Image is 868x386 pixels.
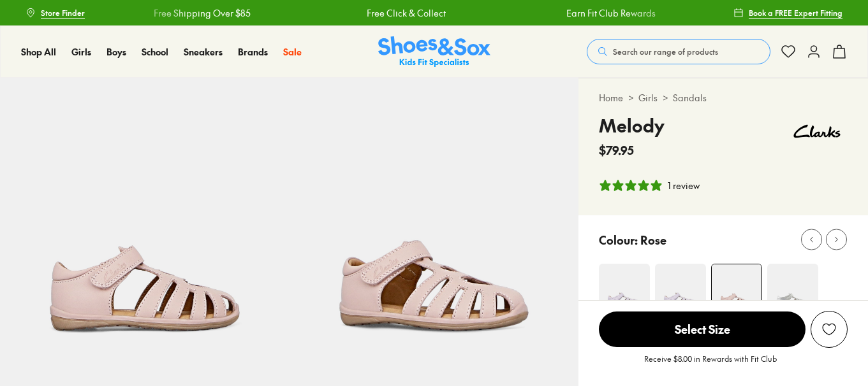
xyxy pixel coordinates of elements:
img: 4-503768_1 [712,264,761,314]
span: $79.95 [599,141,634,159]
p: Colour: [599,231,638,248]
a: Girls [638,91,658,104]
img: 4-553804_1 [767,264,818,315]
img: 5-503769_1 [290,78,579,367]
img: SNS_Logo_Responsive.svg [378,36,490,68]
span: Store Finder [41,7,85,18]
button: Add to Wishlist [811,311,848,348]
a: Brands [238,45,268,59]
img: Vendor logo [786,112,848,150]
p: Receive $8.00 in Rewards with Fit Club [644,353,777,376]
p: Rose [640,231,666,248]
a: School [142,45,168,59]
div: 1 review [668,179,700,192]
a: Free Click & Collect [299,6,378,20]
a: Store Finder [26,1,85,24]
a: Earn Fit Club Rewards [498,6,587,20]
span: Book a FREE Expert Fitting [749,7,842,18]
button: Search our range of products [587,39,770,64]
a: Sale [283,45,302,59]
button: 5 stars, 1 ratings [599,179,700,192]
img: 4-503762_1 [655,264,706,315]
a: Sandals [673,91,707,104]
a: Home [599,91,623,104]
button: Select Size [599,311,805,348]
img: 4-509688_1 [599,264,650,315]
a: Free Shipping Over $85 [86,6,183,20]
a: Shoes & Sox [378,36,490,68]
span: Select Size [599,311,805,347]
h4: Melody [599,112,665,139]
a: Shop All [21,45,56,59]
a: Boys [107,45,126,59]
a: Sneakers [184,45,223,59]
a: Girls [71,45,91,59]
div: > > [599,91,848,104]
a: Book a FREE Expert Fitting [733,1,842,24]
span: Search our range of products [613,46,718,57]
a: Free Shipping Over $85 [699,6,796,20]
